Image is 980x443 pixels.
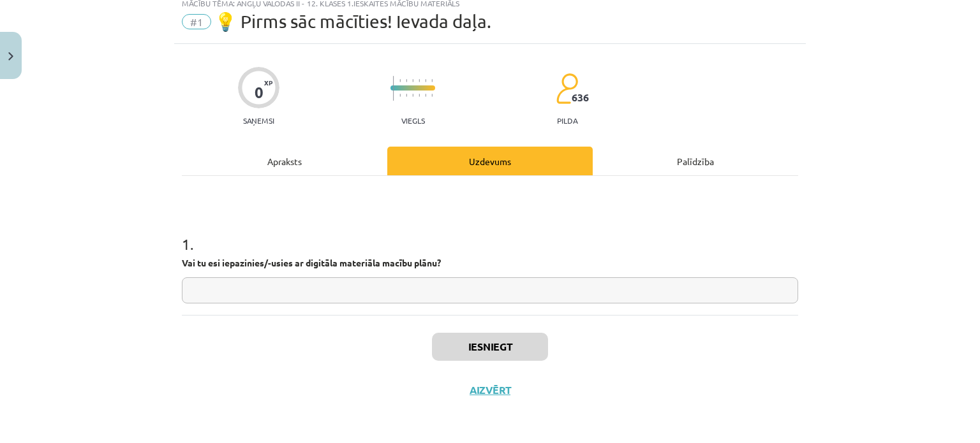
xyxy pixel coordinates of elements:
img: icon-short-line-57e1e144782c952c97e751825c79c345078a6d821885a25fce030b3d8c18986b.svg [419,79,420,82]
strong: Vai tu esi iepazinies/-usies ar digitāla materiāla macību plānu? [182,257,441,268]
span: XP [264,79,272,86]
img: icon-long-line-d9ea69661e0d244f92f715978eff75569469978d946b2353a9bb055b3ed8787d.svg [393,76,394,101]
img: icon-short-line-57e1e144782c952c97e751825c79c345078a6d821885a25fce030b3d8c18986b.svg [406,94,407,97]
p: pilda [557,116,577,125]
img: icon-short-line-57e1e144782c952c97e751825c79c345078a6d821885a25fce030b3d8c18986b.svg [412,79,413,82]
div: Palīdzība [593,147,798,175]
span: 💡 Pirms sāc mācīties! Ievada daļa. [214,11,491,32]
img: students-c634bb4e5e11cddfef0936a35e636f08e4e9abd3cc4e673bd6f9a4125e45ecb1.svg [556,73,578,105]
button: Iesniegt [432,333,548,361]
p: Viegls [401,116,425,125]
img: icon-short-line-57e1e144782c952c97e751825c79c345078a6d821885a25fce030b3d8c18986b.svg [425,94,426,97]
img: icon-short-line-57e1e144782c952c97e751825c79c345078a6d821885a25fce030b3d8c18986b.svg [431,94,433,97]
span: 636 [572,92,589,103]
img: icon-close-lesson-0947bae3869378f0d4975bcd49f059093ad1ed9edebbc8119c70593378902aed.svg [8,52,13,61]
button: Aizvērt [466,384,514,396]
img: icon-short-line-57e1e144782c952c97e751825c79c345078a6d821885a25fce030b3d8c18986b.svg [412,94,413,97]
img: icon-short-line-57e1e144782c952c97e751825c79c345078a6d821885a25fce030b3d8c18986b.svg [425,79,426,82]
img: icon-short-line-57e1e144782c952c97e751825c79c345078a6d821885a25fce030b3d8c18986b.svg [399,79,401,82]
div: 0 [255,84,264,101]
img: icon-short-line-57e1e144782c952c97e751825c79c345078a6d821885a25fce030b3d8c18986b.svg [399,94,401,97]
div: Uzdevums [387,147,593,175]
span: #1 [182,14,211,29]
div: Apraksts [182,147,387,175]
img: icon-short-line-57e1e144782c952c97e751825c79c345078a6d821885a25fce030b3d8c18986b.svg [406,79,407,82]
p: Saņemsi [238,116,279,125]
img: icon-short-line-57e1e144782c952c97e751825c79c345078a6d821885a25fce030b3d8c18986b.svg [419,94,420,97]
img: icon-short-line-57e1e144782c952c97e751825c79c345078a6d821885a25fce030b3d8c18986b.svg [431,79,433,82]
h1: 1 . [182,213,798,252]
